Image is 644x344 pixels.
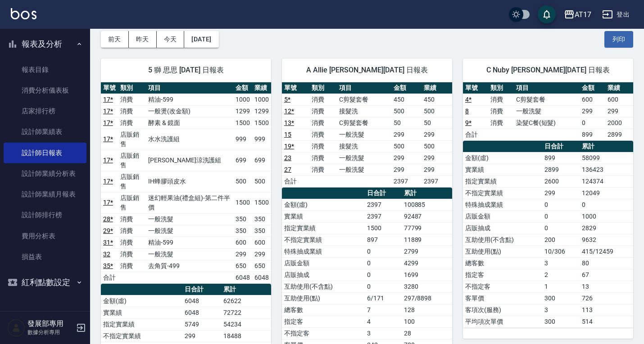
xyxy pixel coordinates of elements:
td: 11889 [402,234,452,246]
td: 染髮C餐(短髮) [514,117,580,129]
td: 2 [542,269,580,281]
td: 6048 [182,295,221,307]
th: 金額 [391,82,422,94]
td: 特殊抽成業績 [463,199,542,210]
td: 消費 [309,164,337,175]
td: 4299 [402,257,452,269]
td: 6048 [233,272,252,283]
td: 500 [252,171,271,192]
td: 特殊抽成業績 [282,246,365,257]
td: 500 [391,105,422,117]
th: 類別 [488,82,513,94]
td: 不指定實業績 [282,234,365,246]
td: 0 [365,257,401,269]
td: 299 [605,105,633,117]
table: a dense table [282,82,452,188]
td: 2397 [391,175,422,187]
td: 500 [233,171,252,192]
td: 指定實業績 [463,175,542,187]
td: 實業績 [282,210,365,222]
td: 450 [422,94,452,105]
td: [PERSON_NAME]涼洗護組 [146,150,233,171]
span: 5 獅 思思 [DATE] 日報表 [112,66,260,75]
th: 項目 [146,82,233,94]
td: 7 [365,304,401,316]
img: Logo [11,8,36,19]
td: 5749 [182,318,221,330]
td: 消費 [118,213,146,225]
td: 接髮洗 [337,105,391,117]
td: 1299 [233,105,252,117]
th: 單號 [463,82,488,94]
td: 指定客 [463,269,542,281]
td: 消費 [309,140,337,152]
td: 297/8898 [402,292,452,304]
th: 金額 [580,82,605,94]
td: 消費 [118,225,146,237]
td: 一般洗髮 [146,225,233,237]
td: 100 [402,316,452,327]
td: 互助使用(點) [463,246,542,257]
td: 一般洗髮 [337,152,391,164]
button: 列印 [604,31,633,48]
td: 0 [542,199,580,210]
td: 300 [542,292,580,304]
td: 2799 [402,246,452,257]
td: 0 [580,117,605,129]
span: A Allie [PERSON_NAME][DATE] 日報表 [293,66,441,75]
td: 酵素 & 鏡面 [146,117,233,129]
td: 3 [542,257,580,269]
td: 合計 [282,175,309,187]
th: 累計 [221,284,271,295]
td: 897 [365,234,401,246]
td: 消費 [118,248,146,260]
td: 合計 [463,129,488,140]
td: 精油-599 [146,94,233,105]
td: 350 [233,213,252,225]
td: 58099 [580,152,633,164]
button: save [538,5,556,23]
td: 999 [233,129,252,150]
th: 日合計 [542,141,580,152]
td: 300 [542,316,580,327]
td: 72722 [221,307,271,318]
td: 1000 [233,94,252,105]
td: 3 [542,304,580,316]
td: 消費 [309,129,337,140]
td: C剪髮套餐 [337,94,391,105]
td: 415/12459 [580,246,633,257]
td: 總客數 [282,304,365,316]
th: 業績 [422,82,452,94]
button: [DATE] [184,31,218,48]
th: 類別 [309,82,337,94]
td: 1 [542,281,580,292]
p: 數據分析專用 [27,328,73,336]
table: a dense table [101,82,271,284]
td: 接髮洗 [337,140,391,152]
td: 1500 [233,192,252,213]
td: 2000 [605,117,633,129]
td: 消費 [488,117,513,129]
th: 日合計 [182,284,221,295]
a: 設計師業績表 [4,121,86,142]
td: 77799 [402,222,452,234]
td: 299 [391,152,422,164]
td: 13 [580,281,633,292]
td: 消費 [309,94,337,105]
td: 500 [422,140,452,152]
td: 299 [391,129,422,140]
div: AT17 [575,9,591,20]
td: 6048 [252,272,271,283]
td: 299 [252,248,271,260]
td: 實業績 [101,307,182,318]
a: 設計師業績月報表 [4,184,86,205]
td: C剪髮套餐 [337,117,391,129]
td: 消費 [118,117,146,129]
td: 不指定實業績 [101,330,182,342]
table: a dense table [463,141,633,328]
td: 1000 [580,210,633,222]
a: 損益表 [4,246,86,267]
td: 一般洗髮 [337,164,391,175]
td: 299 [422,152,452,164]
td: 消費 [118,94,146,105]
